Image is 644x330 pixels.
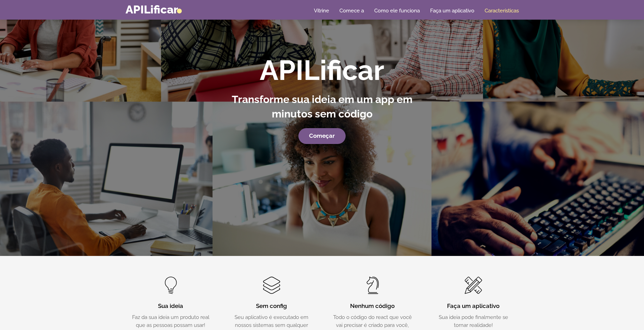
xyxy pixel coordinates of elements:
[374,7,420,14] a: Como ele funciona
[131,302,211,310] h3: Sua ideia
[298,128,346,144] a: Começar
[433,313,514,329] p: Sua ideia pode finalmente se tornar realidade!
[485,7,519,14] a: Características
[314,7,329,14] a: Vitrine
[430,7,474,14] a: Faça um aplicativo
[231,302,312,310] h3: Sem config
[339,7,364,14] a: Comece a
[433,302,514,310] h3: Faça um aplicativo
[260,54,384,86] strong: APILificar
[232,93,413,120] strong: Transforme sua ideia em um app em minutos sem código
[333,302,413,310] h3: Nenhum código
[126,3,182,16] a: APILificar
[309,132,335,139] strong: Começar
[131,313,211,329] p: Faz da sua ideia um produto real que as pessoas possam usar!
